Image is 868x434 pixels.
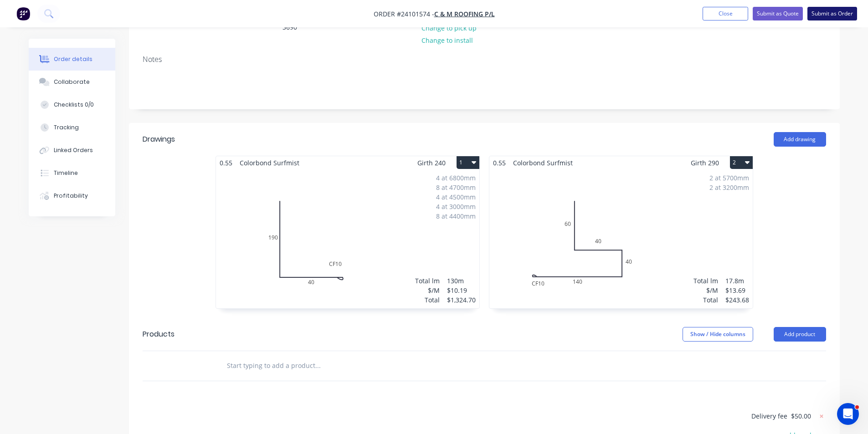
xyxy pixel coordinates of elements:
[54,123,79,132] div: Tracking
[774,327,826,342] button: Add product
[725,295,749,305] div: $243.68
[54,146,93,154] div: Linked Orders
[709,173,749,183] div: 2 at 5700mm
[447,276,476,286] div: 130m
[434,10,495,18] a: C & M Roofing P/L
[415,276,440,286] div: Total lm
[216,156,236,169] span: 0.55
[693,276,718,286] div: Total lm
[54,55,92,63] div: Order details
[143,134,175,145] div: Drawings
[774,132,826,147] button: Add drawing
[29,93,115,116] button: Checklists 0/0
[54,169,78,177] div: Timeline
[683,327,753,342] button: Show / Hide columns
[509,156,576,169] span: Colorbond Surfmist
[837,403,859,425] iframe: Intercom live chat
[143,329,175,340] div: Products
[143,55,826,64] div: Notes
[436,192,476,202] div: 4 at 4500mm
[29,184,115,207] button: Profitability
[791,411,811,421] span: $50.00
[489,156,509,169] span: 0.55
[216,169,479,308] div: 0190CF10404 at 6800mm8 at 4700mm4 at 4500mm4 at 3000mm8 at 4400mmTotal lm$/MTotal130m$10.19$1,324.70
[436,183,476,192] div: 8 at 4700mm
[416,34,478,46] button: Change to install
[807,7,857,20] button: Submit as Order
[709,183,749,192] div: 2 at 3200mm
[226,357,409,375] input: Start typing to add a product...
[725,286,749,295] div: $13.69
[730,156,753,169] button: 2
[54,192,88,200] div: Profitability
[489,169,753,308] div: 0CF101404040602 at 5700mm2 at 3200mmTotal lm$/MTotal17.8m$13.69$243.68
[416,21,481,34] button: Change to pick up
[457,156,479,169] button: 1
[29,139,115,162] button: Linked Orders
[753,7,803,20] button: Submit as Quote
[54,101,94,109] div: Checklists 0/0
[374,10,434,18] span: Order #24101574 -
[751,412,787,420] span: Delivery fee
[447,286,476,295] div: $10.19
[703,7,748,20] button: Close
[54,78,90,86] div: Collaborate
[436,211,476,221] div: 8 at 4400mm
[447,295,476,305] div: $1,324.70
[415,295,440,305] div: Total
[29,48,115,71] button: Order details
[693,295,718,305] div: Total
[29,162,115,184] button: Timeline
[436,202,476,211] div: 4 at 3000mm
[691,156,719,169] span: Girth 290
[436,173,476,183] div: 4 at 6800mm
[693,286,718,295] div: $/M
[725,276,749,286] div: 17.8m
[415,286,440,295] div: $/M
[29,71,115,93] button: Collaborate
[236,156,303,169] span: Colorbond Surfmist
[29,116,115,139] button: Tracking
[16,7,30,20] img: Factory
[417,156,446,169] span: Girth 240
